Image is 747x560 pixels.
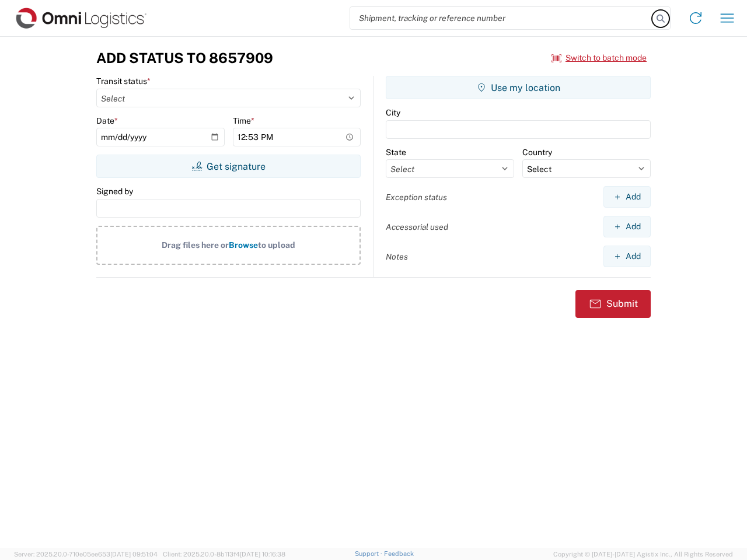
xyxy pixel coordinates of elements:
[553,549,733,559] span: Copyright © [DATE]-[DATE] Agistix Inc., All Rights Reserved
[229,240,258,250] span: Browse
[522,147,552,157] label: Country
[96,76,151,86] label: Transit status
[163,551,285,558] span: Client: 2025.20.0-8b113f4
[350,7,652,29] input: Shipment, tracking or reference number
[96,50,273,66] h3: Add Status to 8657909
[386,76,651,99] button: Use my location
[162,240,229,250] span: Drag files here or
[386,192,447,202] label: Exception status
[603,216,651,237] button: Add
[603,186,651,208] button: Add
[355,550,384,557] a: Support
[110,551,158,558] span: [DATE] 09:51:04
[240,551,285,558] span: [DATE] 10:16:38
[14,551,158,558] span: Server: 2025.20.0-710e05ee653
[386,222,448,232] label: Accessorial used
[603,246,651,267] button: Add
[96,116,118,126] label: Date
[96,155,361,178] button: Get signature
[386,107,400,118] label: City
[258,240,295,250] span: to upload
[384,550,414,557] a: Feedback
[551,48,647,68] button: Switch to batch mode
[386,251,408,262] label: Notes
[386,147,406,157] label: State
[575,290,651,318] button: Submit
[233,116,254,126] label: Time
[96,186,133,197] label: Signed by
